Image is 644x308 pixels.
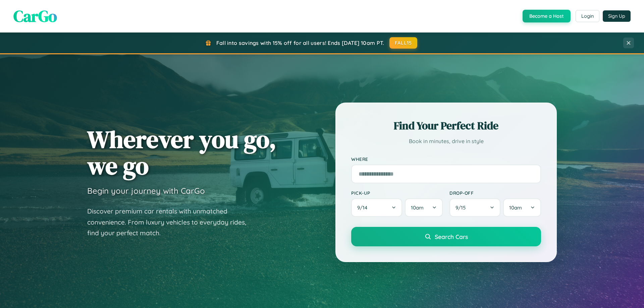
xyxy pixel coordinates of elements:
[87,206,255,239] p: Discover premium car rentals with unmatched convenience. From luxury vehicles to everyday rides, ...
[351,190,443,196] label: Pick-up
[351,198,402,217] button: 9/14
[351,227,541,246] button: Search Cars
[87,186,205,196] h3: Begin your journey with CarGo
[405,198,443,217] button: 10am
[351,156,541,162] label: Where
[411,204,424,211] span: 10am
[216,40,384,46] span: Fall into savings with 15% off for all users! Ends [DATE] 10am PT.
[503,198,541,217] button: 10am
[449,190,541,196] label: Drop-off
[351,136,541,146] p: Book in minutes, drive in style
[389,37,418,49] button: FALL15
[523,10,571,22] button: Become a Host
[509,204,522,211] span: 10am
[576,10,599,22] button: Login
[603,10,631,22] button: Sign Up
[455,204,469,211] span: 9 / 15
[357,204,371,211] span: 9 / 14
[449,198,500,217] button: 9/15
[351,118,541,133] h2: Find Your Perfect Ride
[435,233,468,240] span: Search Cars
[13,5,57,27] span: CarGo
[87,126,276,179] h1: Wherever you go, we go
